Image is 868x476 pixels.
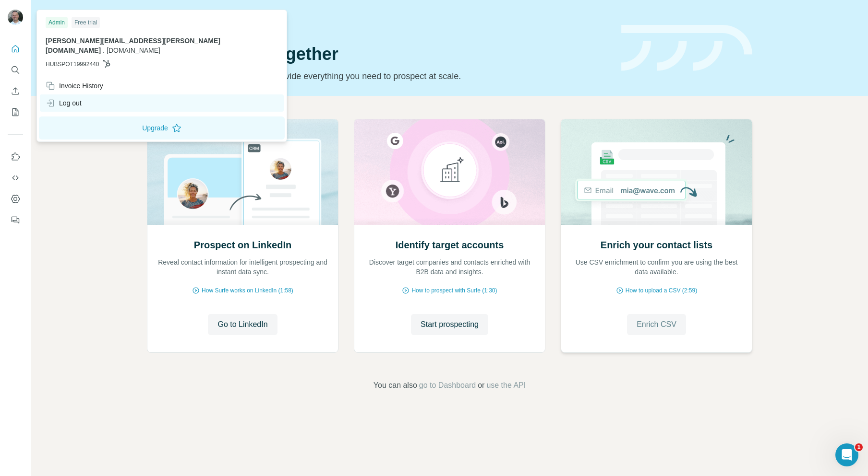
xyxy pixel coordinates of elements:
[601,238,712,252] h2: Enrich your contact lists
[621,25,752,71] img: banner
[419,380,476,391] button: go to Dashboard
[486,380,526,391] button: use the API
[374,380,417,391] span: You can also
[217,319,267,330] span: Go to LinkedIn
[561,119,752,225] img: Enrich your contact lists
[396,238,504,252] h2: Identify target accounts
[46,98,82,108] div: Log out
[835,443,858,466] iframe: Intercom live chat
[421,319,479,330] span: Start prospecting
[571,257,742,277] p: Use CSV enrichment to confirm you are using the best data available.
[8,10,23,25] img: Avatar
[147,45,610,64] h1: Let’s prospect together
[147,70,610,83] p: Pick your starting point and we’ll provide everything you need to prospect at scale.
[855,443,863,451] span: 1
[72,17,100,28] div: Free trial
[202,286,293,295] span: How Surfe works on LinkedIn (1:58)
[147,18,610,27] div: Quick start
[478,380,484,391] span: or
[8,104,23,121] button: My lists
[107,46,160,54] span: [DOMAIN_NAME]
[8,148,23,165] button: Use Surfe on LinkedIn
[8,61,23,79] button: Search
[637,319,676,330] span: Enrich CSV
[8,190,23,208] button: Dashboard
[354,119,545,225] img: Identify target accounts
[208,314,277,335] button: Go to LinkedIn
[147,119,338,225] img: Prospect on LinkedIn
[157,257,328,277] p: Reveal contact information for intelligent prospecting and instant data sync.
[46,37,220,54] span: [PERSON_NAME][EMAIL_ADDRESS][PERSON_NAME][DOMAIN_NAME]
[8,211,23,229] button: Feedback
[46,17,68,28] div: Admin
[411,286,497,295] span: How to prospect with Surfe (1:30)
[46,60,99,69] span: HUBSPOT19992440
[626,286,697,295] span: How to upload a CSV (2:59)
[411,314,488,335] button: Start prospecting
[8,82,23,100] button: Enrich CSV
[364,257,535,277] p: Discover target companies and contacts enriched with B2B data and insights.
[194,238,291,252] h2: Prospect on LinkedIn
[627,314,686,335] button: Enrich CSV
[46,81,103,91] div: Invoice History
[39,116,285,139] button: Upgrade
[8,40,23,58] button: Quick start
[8,169,23,186] button: Use Surfe API
[103,46,105,54] span: .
